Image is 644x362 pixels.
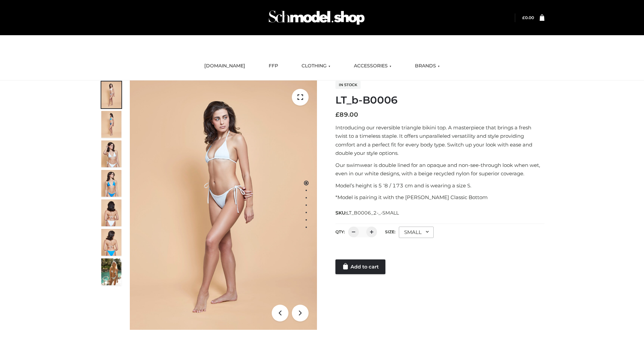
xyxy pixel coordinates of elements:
[101,140,121,167] img: ArielClassicBikiniTop_CloudNine_AzureSky_OW114ECO_3-scaled.jpg
[335,111,358,118] bdi: 89.00
[335,229,345,234] label: QTY:
[130,80,317,330] img: ArielClassicBikiniTop_CloudNine_AzureSky_OW114ECO_1
[101,170,121,197] img: ArielClassicBikiniTop_CloudNine_AzureSky_OW114ECO_4-scaled.jpg
[335,209,399,217] span: SKU:
[335,81,361,89] span: In stock
[522,15,534,20] a: £0.00
[385,229,395,234] label: Size:
[346,210,399,216] span: LT_B0006_2-_-SMALL
[101,199,121,226] img: ArielClassicBikiniTop_CloudNine_AzureSky_OW114ECO_7-scaled.jpg
[522,15,534,20] bdi: 0.00
[335,94,544,106] h1: LT_b-B0006
[399,227,434,238] div: SMALL
[297,59,335,73] a: CLOTHING
[522,15,525,20] span: £
[349,59,396,73] a: ACCESSORIES
[335,111,339,118] span: £
[410,59,445,73] a: BRANDS
[101,111,121,138] img: ArielClassicBikiniTop_CloudNine_AzureSky_OW114ECO_2-scaled.jpg
[335,123,544,158] p: Introducing our reversible triangle bikini top. A masterpiece that brings a fresh twist to a time...
[266,4,367,31] img: Schmodel Admin 964
[199,59,250,73] a: [DOMAIN_NAME]
[101,229,121,256] img: ArielClassicBikiniTop_CloudNine_AzureSky_OW114ECO_8-scaled.jpg
[101,81,121,108] img: ArielClassicBikiniTop_CloudNine_AzureSky_OW114ECO_1-scaled.jpg
[335,259,385,274] a: Add to cart
[101,258,121,285] img: Arieltop_CloudNine_AzureSky2.jpg
[264,59,283,73] a: FFP
[335,193,544,202] p: *Model is pairing it with the [PERSON_NAME] Classic Bottom
[335,161,544,178] p: Our swimwear is double lined for an opaque and non-see-through look when wet, even in our white d...
[335,181,544,190] p: Model’s height is 5 ‘8 / 173 cm and is wearing a size S.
